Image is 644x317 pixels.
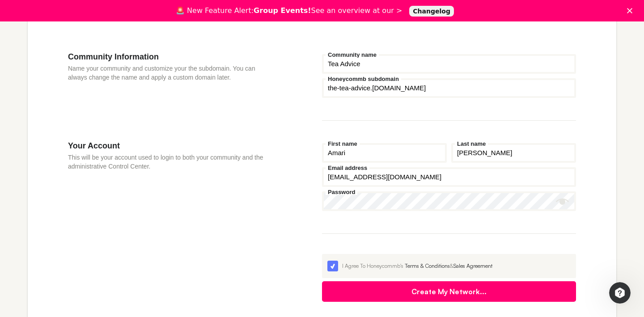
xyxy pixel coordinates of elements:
label: First name [326,141,360,147]
div: I Agree To Honeycommb's & [342,262,571,270]
button: Create My Network... [322,281,576,302]
p: This will be your account used to login to both your community and the administrative Control Cen... [68,153,268,171]
a: Sales Agreement [453,262,492,269]
iframe: Intercom live chat [609,282,631,304]
input: Email address [322,167,576,187]
label: Email address [326,165,369,171]
label: Honeycommb subdomain [326,76,401,82]
h3: Your Account [68,141,268,151]
input: Last name [451,143,576,163]
div: 🚨 New Feature Alert: See an overview at our > [176,6,402,15]
p: Name your community and customize your the subdomain. You can always change the name and apply a ... [68,64,268,82]
input: your-subdomain.honeycommb.com [322,78,576,98]
label: Last name [455,141,488,147]
div: Close [627,8,636,13]
button: Show password [556,195,569,208]
a: Changelog [409,6,454,17]
label: Community name [326,52,379,58]
b: Group Events! [254,6,311,15]
h3: Community Information [68,52,268,62]
label: Password [326,189,357,195]
input: Community name [322,54,576,74]
a: Terms & Conditions [405,262,450,269]
input: First name [322,143,447,163]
